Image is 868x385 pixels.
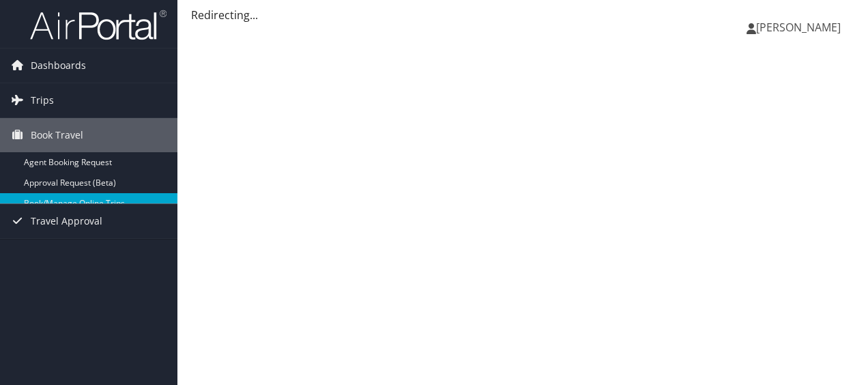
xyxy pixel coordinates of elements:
span: [PERSON_NAME] [756,20,841,35]
span: Trips [31,83,54,117]
span: Dashboards [31,48,86,83]
div: Redirecting... [191,7,854,23]
a: [PERSON_NAME] [747,7,854,48]
img: airportal-logo.png [30,9,167,41]
span: Travel Approval [31,204,102,238]
span: Book Travel [31,118,83,152]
